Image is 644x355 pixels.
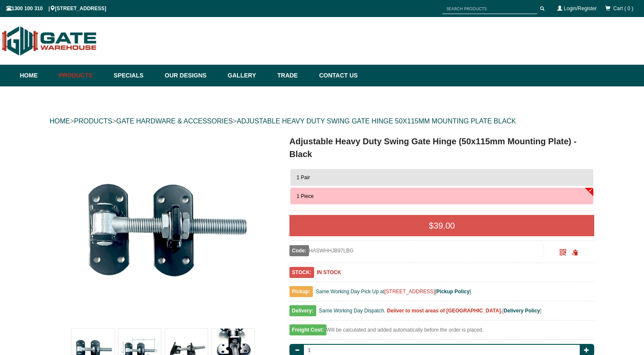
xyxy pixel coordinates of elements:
[297,193,314,199] span: 1 Piece
[613,6,633,11] span: Cart ( 0 )
[116,117,233,125] a: GATE HARDWARE & ACCESSORIES
[20,65,55,86] a: Home
[319,308,386,314] span: Same Working Day Dispatch.
[223,65,273,86] a: Gallery
[289,245,309,256] span: Code:
[317,269,341,275] b: IN STOCK
[315,65,358,86] a: Contact Us
[289,267,314,278] span: STOCK:
[290,169,594,186] button: 1 Pair
[289,215,595,236] div: $
[289,324,326,335] span: Freight Cost:
[434,221,455,230] span: 39.00
[289,245,544,256] div: HASWHHJB97LBG
[442,3,537,14] input: SEARCH PRODUCTS
[289,135,595,160] h1: Adjustable Heavy Duty Swing Gate Hinge (50x115mm Mounting Plate) - Black
[316,289,471,295] span: Same Working Day Pick Up at [ ]
[436,289,469,295] a: Pickup Policy
[504,308,540,314] a: Delivery Policy
[273,65,315,86] a: Trade
[289,325,595,340] div: Will be calculated and added automatically before the order is placed.
[50,117,70,125] a: HOME
[289,306,595,321] div: [ ]
[55,65,110,86] a: Products
[289,305,316,316] span: Delivery:
[289,286,313,297] span: Pickup:
[564,6,597,11] a: Login/Register
[6,6,106,11] span: 1300 100 310 | [STREET_ADDRESS]
[160,65,223,86] a: Our Designs
[69,135,257,322] img: Adjustable Heavy Duty Swing Gate Hinge (50x115mm Mounting Plate) - Black - 1 Piece - Gate Warehouse
[384,289,435,295] a: [STREET_ADDRESS]
[237,117,516,125] a: ADJUSTABLE HEAVY DUTY SWING GATE HINGE 50X115MM MOUNTING PLATE BLACK
[51,135,276,322] a: Adjustable Heavy Duty Swing Gate Hinge (50x115mm Mounting Plate) - Black - 1 Piece - Gate Warehouse
[50,108,595,135] div: > > >
[297,175,310,180] span: 1 Pair
[387,308,502,314] b: Deliver to most areas of [GEOGRAPHIC_DATA].
[290,188,594,205] button: 1 Piece
[572,249,578,256] span: Click to copy the URL
[109,65,160,86] a: Specials
[560,250,566,256] a: Click to enlarge and scan to share.
[74,117,112,125] a: PRODUCTS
